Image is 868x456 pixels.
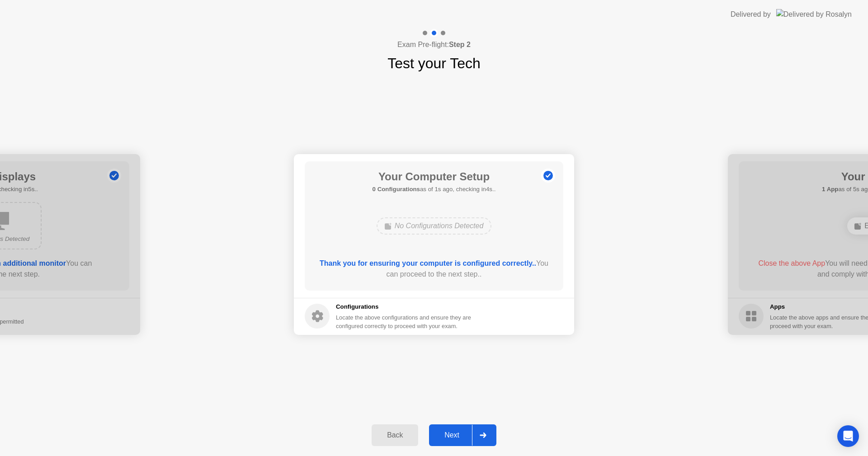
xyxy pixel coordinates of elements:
button: Next [429,424,496,446]
h1: Your Computer Setup [373,169,496,185]
div: Delivered by [731,9,771,20]
div: Open Intercom Messenger [837,425,859,447]
img: Delivered by Rosalyn [776,9,852,19]
div: You can proceed to the next step.. [318,258,551,280]
h4: Exam Pre-flight: [397,39,471,50]
b: Thank you for ensuring your computer is configured correctly.. [320,259,536,267]
h5: Configurations [336,302,473,311]
div: Back [374,431,415,439]
button: Back [372,424,418,446]
div: No Configurations Detected [377,217,492,235]
div: Next [432,431,472,439]
h1: Test your Tech [387,52,481,74]
b: Step 2 [449,41,471,48]
div: Locate the above configurations and ensure they are configured correctly to proceed with your exam. [336,313,473,330]
h5: as of 1s ago, checking in4s.. [373,185,496,194]
b: 0 Configurations [373,186,420,193]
